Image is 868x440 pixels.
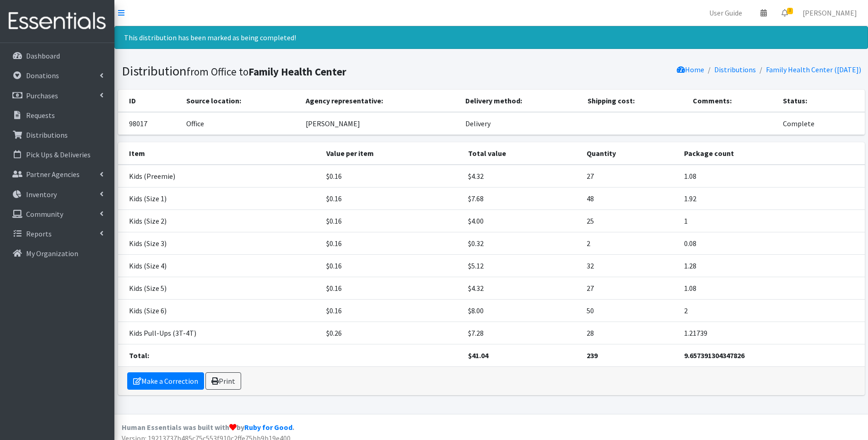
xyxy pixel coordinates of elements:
td: $0.16 [321,165,463,188]
a: Donations [4,66,111,85]
td: Kids (Size 4) [118,254,321,277]
td: $4.00 [463,209,581,232]
a: Partner Agencies [4,165,111,183]
strong: 239 [587,351,598,360]
a: Inventory [4,185,111,204]
th: Source location: [181,90,300,112]
p: Pick Ups & Deliveries [26,150,91,159]
td: Complete [777,112,864,135]
td: Kids (Size 3) [118,232,321,254]
th: Value per item [321,142,463,165]
a: Community [4,205,111,223]
td: 1.08 [679,277,865,299]
th: ID [118,90,181,112]
a: Distributions [4,126,111,144]
p: Reports [26,229,52,238]
td: 32 [581,254,679,277]
td: 0.08 [679,232,865,254]
p: Inventory [26,190,57,199]
td: $0.16 [321,254,463,277]
th: Status: [777,90,864,112]
td: Kids (Size 2) [118,209,321,232]
strong: 9.657391304347826 [684,351,744,360]
td: $5.12 [463,254,581,277]
td: 27 [581,277,679,299]
p: Community [26,209,63,219]
td: $0.32 [463,232,581,254]
td: $7.68 [463,187,581,209]
td: $8.00 [463,299,581,322]
div: This distribution has been marked as being completed! [114,26,868,49]
h1: Distribution [122,63,488,79]
a: 3 [774,4,795,22]
td: 1.92 [679,187,865,209]
td: $4.32 [463,165,581,188]
a: Dashboard [4,47,111,65]
td: 48 [581,187,679,209]
strong: $41.04 [468,351,488,360]
a: User Guide [702,4,749,22]
p: Partner Agencies [26,170,80,179]
a: Family Health Center ([DATE]) [766,65,861,74]
td: Office [181,112,300,135]
td: 28 [581,322,679,344]
td: Kids (Size 5) [118,277,321,299]
p: Distributions [26,130,68,140]
th: Shipping cost: [582,90,687,112]
p: Requests [26,111,55,120]
td: $7.28 [463,322,581,344]
td: $0.16 [321,299,463,322]
th: Total value [463,142,581,165]
th: Agency representative: [300,90,460,112]
p: Purchases [26,91,58,100]
td: 1.08 [679,165,865,188]
td: 2 [679,299,865,322]
td: 2 [581,232,679,254]
span: 3 [787,8,793,14]
td: $0.16 [321,277,463,299]
a: Make a Correction [127,372,204,390]
td: 1 [679,209,865,232]
td: Kids (Preemie) [118,165,321,188]
th: Item [118,142,321,165]
th: Comments: [687,90,777,112]
a: Purchases [4,86,111,105]
td: Delivery [460,112,582,135]
p: My Organization [26,249,78,258]
td: 50 [581,299,679,322]
td: 1.28 [679,254,865,277]
a: [PERSON_NAME] [795,4,864,22]
a: Distributions [714,65,756,74]
b: Family Health Center [248,65,346,78]
td: Kids Pull-Ups (3T-4T) [118,322,321,344]
td: $0.16 [321,232,463,254]
a: My Organization [4,244,111,263]
th: Delivery method: [460,90,582,112]
td: 1.21739 [679,322,865,344]
p: Donations [26,71,59,80]
td: Kids (Size 1) [118,187,321,209]
strong: Total: [129,351,149,360]
strong: Human Essentials was built with by . [122,423,294,432]
td: Kids (Size 6) [118,299,321,322]
a: Print [205,372,241,390]
td: $0.16 [321,187,463,209]
th: Package count [679,142,865,165]
p: Dashboard [26,51,60,60]
td: 25 [581,209,679,232]
td: $4.32 [463,277,581,299]
a: Requests [4,106,111,124]
a: Ruby for Good [244,423,292,432]
td: 98017 [118,112,181,135]
a: Pick Ups & Deliveries [4,145,111,164]
a: Home [677,65,704,74]
img: HumanEssentials [4,6,111,37]
th: Quantity [581,142,679,165]
td: $0.16 [321,209,463,232]
td: $0.26 [321,322,463,344]
td: 27 [581,165,679,188]
a: Reports [4,225,111,243]
small: from Office to [187,65,346,78]
td: [PERSON_NAME] [300,112,460,135]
